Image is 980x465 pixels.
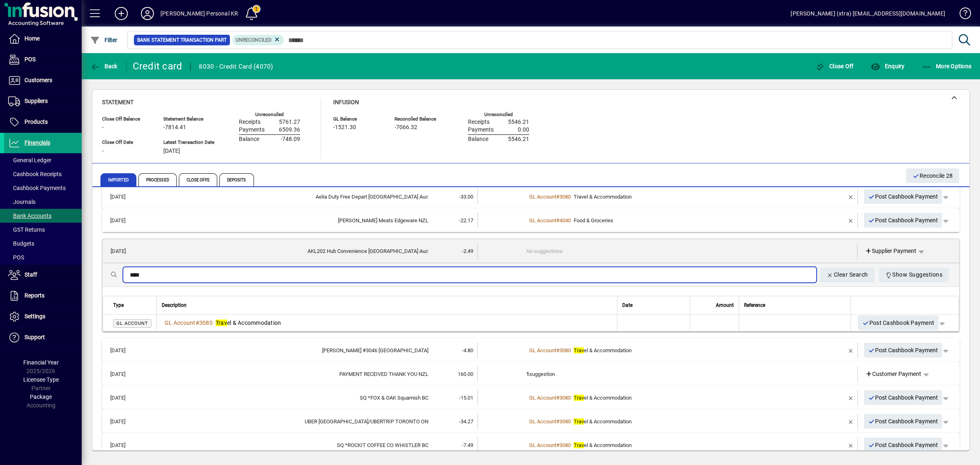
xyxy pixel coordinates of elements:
button: Back [88,59,120,74]
em: Trav [574,418,584,425]
td: [DATE] [106,212,145,228]
span: [DATE] [163,148,180,154]
mat-expansion-panel-header: [DATE]SQ *ROCKIT COFFEE CO WHISTLER BC-7.49GL Account#3080Travel & AccommodationPost Cashbook Pay... [102,433,960,457]
span: Enquiry [871,63,904,69]
span: Cashbook Receipts [8,171,62,177]
button: Post Cashbook Payment [864,438,942,452]
span: 0.00 [518,127,529,133]
span: el & Accommodation [574,418,632,425]
label: Unreconciled [255,112,284,117]
button: Post Cashbook Payment [864,213,942,228]
div: PAYMENT RECEIVED THANK YOU NZL [145,370,428,378]
a: Budgets [4,237,82,250]
em: Trav [216,320,227,326]
span: -2.49 [462,248,473,254]
span: 3080 [559,442,571,448]
button: Remove [844,214,857,227]
td: [DATE] [106,189,145,204]
span: # [556,194,559,200]
button: Remove [844,438,857,452]
span: el & Accommodation [574,347,632,353]
div: Credit card [133,60,183,73]
span: Reports [24,292,45,299]
div: Peter Timbs Meats Edgeware NZL [145,217,428,225]
span: # [556,217,559,224]
span: GL Account [529,395,556,401]
span: Cashbook Payments [8,185,66,191]
span: GL Account [529,194,556,200]
button: Remove [844,344,857,357]
div: UBER CANADA/UBERTRIP TORONTO ON [145,418,428,426]
div: 8030 - Credit Card (4070) [199,60,273,73]
span: Close Off Balance [102,116,151,122]
span: Payments [239,127,265,133]
a: Home [4,29,82,49]
span: Supplier Payment [865,247,917,255]
button: Post Cashbook Payment [864,343,942,358]
td: [DATE] [106,366,145,382]
span: Package [30,393,52,400]
span: Clear Search [826,268,868,282]
button: Remove [844,190,857,203]
span: Licensee Type [23,376,59,383]
div: TIM HORTONS #3046 VANCOUVER BC [145,347,428,355]
a: GL Account#3080 [526,192,574,201]
label: Unreconciled [484,112,513,117]
span: -7.49 [462,442,473,448]
span: Receipts [239,119,261,125]
span: -33.00 [459,194,473,200]
button: Reconcile 28 [906,168,960,183]
span: 160.00 [458,371,473,377]
span: # [556,442,559,448]
span: Reconcile 28 [913,169,953,183]
span: Imported [100,173,136,186]
span: 5546.21 [508,136,529,143]
mat-expansion-panel-header: [DATE][PERSON_NAME] Meats Edgeware NZL-22.17GL Account#4040Food & GroceriesPost Cashbook Payment [102,208,960,232]
div: [PERSON_NAME] (xtra) [EMAIL_ADDRESS][DOMAIN_NAME] [791,7,945,20]
span: More Options [922,63,972,69]
td: [DATE] [106,390,145,405]
span: Post Cashbook Payment [862,316,934,330]
span: General Ledger [8,157,51,163]
button: Close Off [813,59,856,74]
span: # [556,395,559,401]
button: Show Suggestions [879,268,949,282]
button: Post Cashbook Payment [864,189,942,204]
span: Reference [744,301,765,310]
span: 6509.36 [279,127,300,133]
span: GL Account [165,320,196,326]
span: Type [113,301,124,310]
span: 5761.27 [279,119,300,125]
a: Knowledge Base [953,2,970,28]
a: Supplier Payment [862,244,920,258]
button: Remove [844,415,857,428]
a: GL Account#3080 [162,318,216,327]
span: Bank Accounts [8,212,51,219]
span: Filter [90,37,118,43]
span: Statement Balance [163,116,214,122]
a: Customer Payment [862,367,925,381]
a: Settings [4,306,82,327]
span: -748.09 [281,136,300,143]
span: Post Cashbook Payment [868,344,938,357]
button: Post Cashbook Payment [858,315,938,330]
span: 3080 [559,194,571,200]
a: Cashbook Payments [4,181,82,195]
mat-expansion-panel-header: [DATE]UBER [GEOGRAPHIC_DATA]/UBERTRIP TORONTO ON-34.27GL Account#3080Travel & AccommodationPost C... [102,409,960,433]
span: Customer Payment [865,370,922,378]
span: Customers [24,77,52,83]
span: Reconciled Balance [394,116,443,122]
span: POS [24,56,36,63]
span: - [102,148,104,154]
span: Home [24,35,40,42]
mat-expansion-panel-header: [DATE]SQ *FOX & OAK Squamish BC-15.01GL Account#3080Travel & AccommodationPost Cashbook Payment [102,386,960,409]
span: 3080 [199,320,213,326]
span: Travel & Accommodation [574,194,632,200]
span: -15.01 [459,395,473,401]
span: Journals [8,199,36,205]
a: Bank Accounts [4,209,82,223]
span: - [102,124,104,131]
b: 1 [526,371,529,377]
td: No suggestions [526,243,810,259]
a: Cashbook Receipts [4,167,82,181]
